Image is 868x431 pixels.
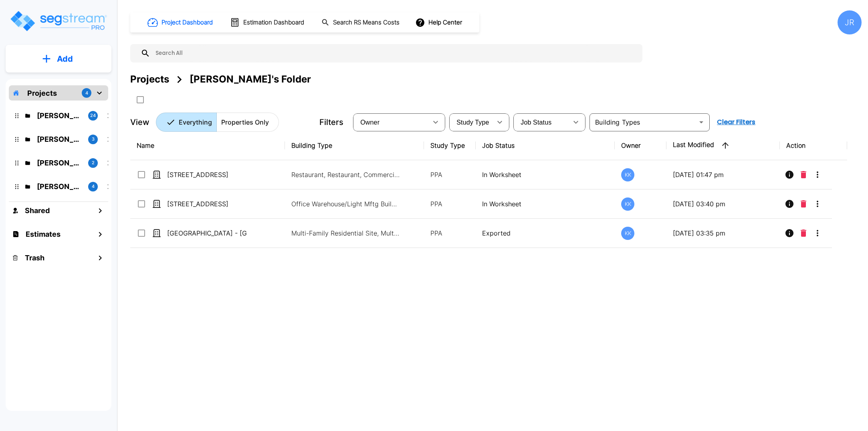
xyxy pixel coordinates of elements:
p: PPA [430,199,469,209]
p: Projects [27,88,57,99]
p: [STREET_ADDRESS] [167,199,247,209]
span: Job Status [521,119,551,126]
th: Building Type [285,131,424,160]
p: PPA [430,228,469,238]
h1: Estimation Dashboard [243,18,304,27]
h1: Trash [25,252,44,263]
button: Delete [797,167,809,183]
p: Multi-Family Residential Site, Multi-Family Residential [291,228,400,238]
div: [PERSON_NAME]'s Folder [190,72,311,87]
p: [DATE] 03:35 pm [673,228,773,238]
th: Name [130,131,285,160]
p: Everything [179,117,212,127]
input: Building Types [592,117,694,128]
p: In Worksheet [482,170,608,179]
button: Clear Filters [714,114,759,130]
h1: Search RS Means Costs [333,18,400,27]
p: 3 [92,136,95,143]
p: [DATE] 01:47 pm [673,170,773,179]
button: Delete [797,225,809,241]
div: Select [355,111,428,133]
button: Info [781,225,797,241]
p: PPA [430,170,469,179]
button: Estimation Dashboard [227,14,309,31]
th: Action [780,131,847,160]
p: Kristina's Folder (Finalized Reports) [37,110,82,121]
button: Open [696,117,707,128]
p: 4 [85,90,88,97]
th: Job Status [476,131,615,160]
button: Add [6,47,111,70]
p: [DATE] 03:40 pm [673,199,773,209]
p: Karina's Folder [37,134,82,145]
h1: Estimates [26,229,61,240]
div: KK [621,197,634,211]
img: Logo [9,10,107,32]
p: Restaurant, Restaurant, Commercial Property Site [291,170,400,179]
button: More-Options [809,225,826,241]
button: Search RS Means Costs [318,15,404,30]
div: Select [515,111,568,133]
p: Add [57,53,73,65]
p: Properties Only [221,117,269,127]
button: SelectAll [132,92,148,108]
span: Study Type [456,119,489,126]
button: More-Options [809,196,826,212]
th: Last Modified [666,131,780,160]
p: 2 [92,159,95,166]
p: Office Warehouse/Light Mftg Building, Commercial Property Site [291,199,400,209]
div: JR [838,10,862,34]
h1: Project Dashboard [161,18,213,27]
p: M.E. Folder [37,157,82,168]
th: Study Type [424,131,476,160]
input: Search All [150,44,638,62]
p: In Worksheet [482,199,608,209]
div: KK [621,168,634,181]
button: Project Dashboard [144,14,217,31]
button: Properties Only [216,113,279,132]
p: Jon's Folder [37,181,82,192]
div: Select [451,111,492,133]
p: View [130,116,149,128]
div: KK [621,227,634,240]
button: Info [781,196,797,212]
div: Projects [130,72,169,87]
div: Platform [156,113,279,132]
p: Filters [319,116,343,128]
button: More-Options [809,167,826,183]
button: Help Center [414,15,465,30]
p: [GEOGRAPHIC_DATA] - [GEOGRAPHIC_DATA] [167,228,247,238]
p: 24 [90,112,96,119]
button: Info [781,167,797,183]
span: Owner [360,119,379,126]
p: [STREET_ADDRESS] [167,170,247,179]
th: Owner [615,131,666,160]
p: Exported [482,228,608,238]
p: 4 [92,183,95,190]
button: Delete [797,196,809,212]
button: Everything [156,113,217,132]
h1: Shared [25,205,50,216]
